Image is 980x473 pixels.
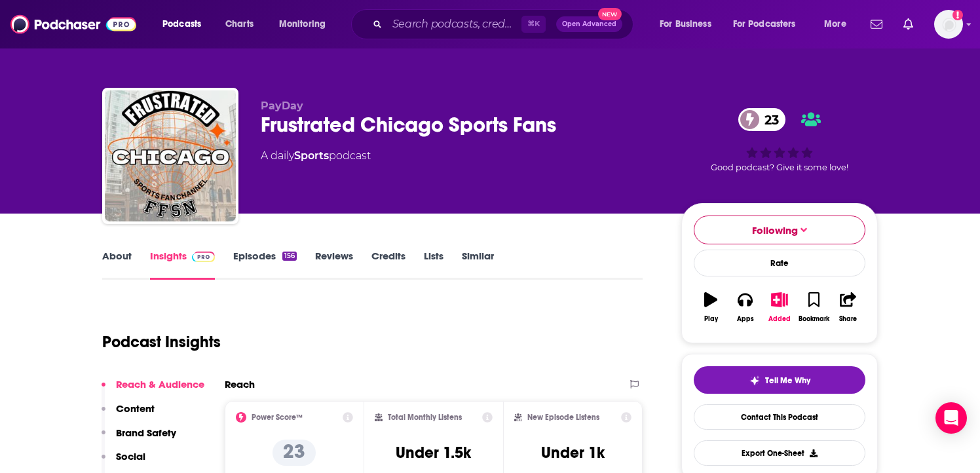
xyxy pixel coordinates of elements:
[282,252,297,261] div: 156
[462,250,494,280] a: Similar
[694,366,865,394] button: tell me why sparkleTell Me Why
[952,10,963,20] svg: Add a profile image
[153,14,218,35] button: open menu
[749,375,760,386] img: tell me why sparkle
[116,402,155,415] p: Content
[315,250,353,280] a: Reviews
[660,15,711,33] span: For Business
[681,100,878,181] div: 23Good podcast? Give it some love!
[725,14,815,35] button: open menu
[765,375,810,386] span: Tell Me Why
[694,216,865,244] button: Following
[935,402,967,434] div: Open Intercom Messenger
[162,15,201,33] span: Podcasts
[711,162,848,172] span: Good podcast? Give it some love!
[650,14,728,35] button: open menu
[768,315,791,323] div: Added
[150,250,215,280] a: InsightsPodchaser Pro
[225,378,255,390] h2: Reach
[865,13,888,35] a: Show notifications dropdown
[704,315,718,323] div: Play
[387,14,521,35] input: Search podcasts, credits, & more...
[598,8,622,20] span: New
[738,108,785,131] a: 23
[815,14,863,35] button: open menu
[388,413,462,422] h2: Total Monthly Listens
[102,426,176,451] button: Brand Safety
[737,315,754,323] div: Apps
[102,250,132,280] a: About
[763,284,797,331] button: Added
[728,284,762,331] button: Apps
[694,284,728,331] button: Play
[831,284,865,331] button: Share
[105,90,236,221] img: Frustrated Chicago Sports Fans
[562,21,616,28] span: Open Advanced
[252,413,303,422] h2: Power Score™
[694,404,865,430] a: Contact This Podcast
[270,14,343,35] button: open menu
[424,250,443,280] a: Lists
[824,15,846,33] span: More
[102,378,204,402] button: Reach & Audience
[839,315,857,323] div: Share
[233,250,297,280] a: Episodes156
[541,443,605,463] h3: Under 1k
[192,252,215,262] img: Podchaser Pro
[799,315,829,323] div: Bookmark
[934,10,963,39] img: User Profile
[217,14,261,35] a: Charts
[733,15,796,33] span: For Podcasters
[364,9,646,39] div: Search podcasts, credits, & more...
[797,284,831,331] button: Bookmark
[898,13,918,35] a: Show notifications dropdown
[116,426,176,439] p: Brand Safety
[527,413,599,422] h2: New Episode Listens
[556,16,622,32] button: Open AdvancedNew
[279,15,326,33] span: Monitoring
[694,250,865,276] div: Rate
[694,440,865,466] button: Export One-Sheet
[116,450,145,463] p: Social
[294,149,329,162] a: Sports
[116,378,204,390] p: Reach & Audience
[396,443,471,463] h3: Under 1.5k
[273,440,316,466] p: 23
[102,332,221,352] h1: Podcast Insights
[751,108,785,131] span: 23
[934,10,963,39] button: Show profile menu
[10,12,136,37] img: Podchaser - Follow, Share and Rate Podcasts
[102,402,155,426] button: Content
[521,16,546,33] span: ⌘ K
[261,148,371,164] div: A daily podcast
[934,10,963,39] span: Logged in as KeianaGreenePage
[371,250,405,280] a: Credits
[261,100,303,112] span: PayDay
[225,15,254,33] span: Charts
[752,224,798,236] span: Following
